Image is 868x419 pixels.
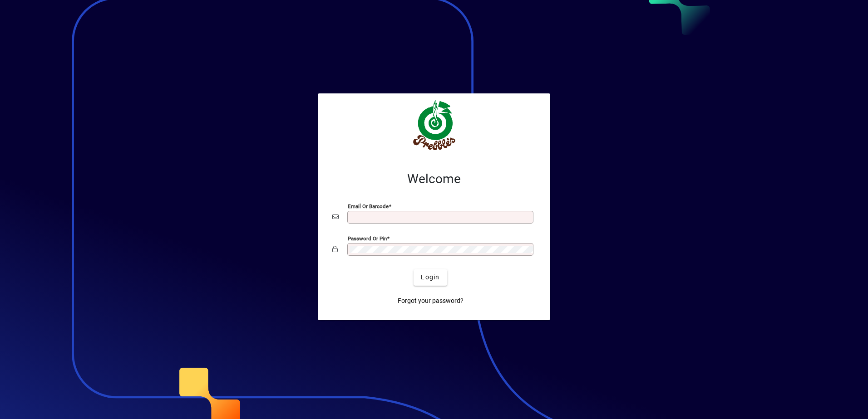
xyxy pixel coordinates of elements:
a: Forgot your password? [394,293,467,309]
mat-label: Password or Pin [348,235,387,241]
mat-label: Email or Barcode [348,203,389,209]
h2: Welcome [332,171,536,187]
button: Login [414,269,447,286]
span: Forgot your password? [398,296,464,306]
span: Login [421,273,439,282]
